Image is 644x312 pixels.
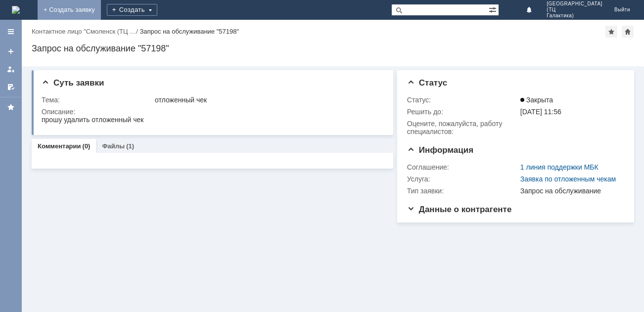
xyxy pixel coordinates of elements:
a: Мои заявки [3,61,19,77]
span: Информация [407,145,473,155]
div: Запрос на обслуживание "57198" [32,44,634,53]
a: 1 линия поддержки МБК [520,163,598,171]
div: Решить до: [407,108,518,116]
div: Создать [107,4,157,16]
a: Контактное лицо "Смоленск (ТЦ … [32,28,136,35]
span: Данные о контрагенте [407,205,512,214]
div: Статус: [407,96,518,104]
a: Создать заявку [3,44,19,59]
div: отложенный чек [155,96,380,104]
div: Тип заявки: [407,187,518,195]
div: Сделать домашней страницей [622,26,634,38]
div: Услуга: [407,175,518,183]
span: Закрыта [520,96,553,104]
a: Перейти на домашнюю страницу [12,6,20,14]
div: Описание: [42,108,382,116]
a: Комментарии [38,142,81,150]
div: / [32,28,139,35]
span: [GEOGRAPHIC_DATA] [547,1,602,7]
a: Мои согласования [3,79,19,95]
div: Запрос на обслуживание [520,187,620,195]
div: Тема: [42,96,153,104]
a: Файлы [102,142,125,150]
div: (1) [126,142,134,150]
span: (ТЦ [547,7,602,13]
a: Заявка по отложенным чекам [520,175,616,183]
span: Галактика) [547,13,602,19]
div: Добавить в избранное [605,26,617,38]
div: Соглашение: [407,163,518,171]
span: Суть заявки [42,78,104,88]
img: logo [12,6,20,14]
span: [DATE] 11:56 [520,108,561,116]
span: Статус [407,78,447,88]
div: (0) [83,142,91,150]
div: Запрос на обслуживание "57198" [139,28,239,35]
div: Oцените, пожалуйста, работу специалистов: [407,120,518,135]
span: Расширенный поиск [489,4,499,14]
